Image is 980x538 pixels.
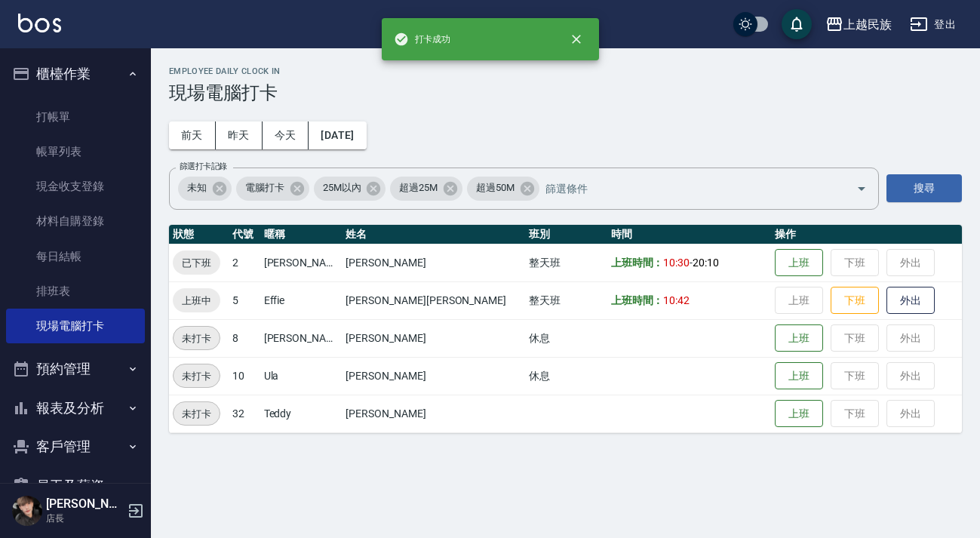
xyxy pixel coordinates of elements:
[342,395,524,432] td: [PERSON_NAME]
[525,281,607,319] td: 整天班
[390,180,447,195] span: 超過25M
[178,177,232,201] div: 未知
[775,324,823,352] button: 上班
[174,330,220,346] span: 未打卡
[174,368,220,384] span: 未打卡
[342,244,524,281] td: [PERSON_NAME]
[849,177,874,201] button: Open
[342,319,524,357] td: [PERSON_NAME]
[260,357,343,395] td: Ula
[260,281,343,319] td: Effie
[169,82,962,103] h3: 現場電腦打卡
[782,9,812,39] button: save
[6,274,145,309] a: 排班表
[174,406,220,422] span: 未打卡
[525,357,607,395] td: 休息
[236,177,309,201] div: 電腦打卡
[525,244,607,281] td: 整天班
[831,287,879,315] button: 下班
[6,134,145,169] a: 帳單列表
[6,100,145,134] a: 打帳單
[611,257,664,269] b: 上班時間：
[169,66,962,76] h2: Employee Daily Clock In
[46,496,123,512] h5: [PERSON_NAME]
[229,281,260,319] td: 5
[775,400,823,428] button: 上班
[394,32,451,47] span: 打卡成功
[173,293,220,309] span: 上班中
[467,180,524,195] span: 超過50M
[12,496,42,526] img: Person
[263,121,309,149] button: 今天
[6,204,145,238] a: 材料自購登錄
[525,225,607,244] th: 班別
[236,180,293,195] span: 電腦打卡
[314,180,370,195] span: 25M以內
[467,177,539,201] div: 超過50M
[607,225,772,244] th: 時間
[6,54,145,94] button: 櫃檯作業
[229,225,260,244] th: 代號
[6,427,145,466] button: 客戶管理
[169,225,229,244] th: 狀態
[6,466,145,506] button: 員工及薪資
[342,281,524,319] td: [PERSON_NAME][PERSON_NAME]
[775,362,823,390] button: 上班
[663,257,690,269] span: 10:30
[178,180,216,195] span: 未知
[886,287,935,315] button: 外出
[663,294,690,306] span: 10:42
[260,395,343,432] td: Teddy
[260,244,343,281] td: [PERSON_NAME]
[169,121,216,149] button: 前天
[525,319,607,357] td: 休息
[560,23,593,56] button: close
[542,175,830,201] input: 篩選條件
[314,177,386,201] div: 25M以內
[693,257,719,269] span: 20:10
[6,239,145,274] a: 每日結帳
[229,357,260,395] td: 10
[6,349,145,389] button: 預約管理
[180,161,227,172] label: 篩選打卡記錄
[390,177,462,201] div: 超過25M
[775,249,823,277] button: 上班
[843,15,892,34] div: 上越民族
[886,174,962,202] button: 搜尋
[611,294,664,306] b: 上班時間：
[229,395,260,432] td: 32
[6,309,145,343] a: 現場電腦打卡
[229,244,260,281] td: 2
[173,255,220,271] span: 已下班
[260,319,343,357] td: [PERSON_NAME]
[260,225,343,244] th: 暱稱
[771,225,962,244] th: 操作
[342,225,524,244] th: 姓名
[342,357,524,395] td: [PERSON_NAME]
[309,121,366,149] button: [DATE]
[18,14,61,32] img: Logo
[46,512,123,525] p: 店長
[607,244,772,281] td: -
[6,169,145,204] a: 現金收支登錄
[216,121,263,149] button: 昨天
[229,319,260,357] td: 8
[904,11,962,38] button: 登出
[819,9,898,40] button: 上越民族
[6,389,145,428] button: 報表及分析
